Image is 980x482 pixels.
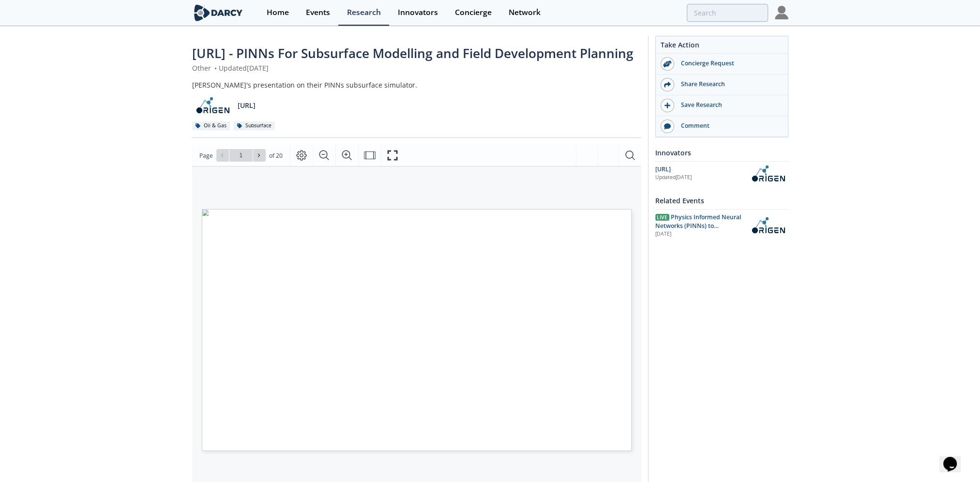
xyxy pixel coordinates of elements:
div: [PERSON_NAME]'s presentation on their PINNs subsurface simulator. [192,80,641,90]
div: Share Research [674,80,783,89]
div: Updated [DATE] [655,174,748,181]
div: Network [509,9,541,16]
p: [URL] [238,100,256,110]
span: • [213,63,219,73]
input: Advanced Search [687,4,768,22]
div: Innovators [398,9,438,16]
div: [DATE] [655,230,741,238]
div: Other Updated [DATE] [192,63,641,73]
div: [URL] [655,165,748,174]
div: Subsurface [234,121,275,130]
div: Oil & Gas [192,121,230,130]
div: Home [267,9,289,16]
img: logo-wide.svg [192,4,245,21]
span: [URL] - PINNs For Subsurface Modelling and Field Development Planning [192,45,633,62]
img: OriGen.AI [748,165,788,182]
img: Profile [775,6,788,19]
div: Innovators [655,144,788,161]
span: Physics Informed Neural Networks (PINNs) to Accelerate Subsurface Scenario Analysis [655,213,741,248]
div: Comment [674,121,783,130]
img: OriGen.AI [748,217,788,234]
div: Related Events [655,192,788,209]
div: Take Action [656,40,788,54]
iframe: chat widget [939,443,970,472]
div: Research [347,9,381,16]
div: Concierge Request [674,59,783,68]
div: Save Research [674,101,783,109]
a: Live Physics Informed Neural Networks (PINNs) to Accelerate Subsurface Scenario Analysis [DATE] O... [655,213,788,239]
span: Live [655,214,669,221]
a: [URL] Updated[DATE] OriGen.AI [655,165,788,182]
div: Concierge [455,9,492,16]
div: Events [306,9,330,16]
